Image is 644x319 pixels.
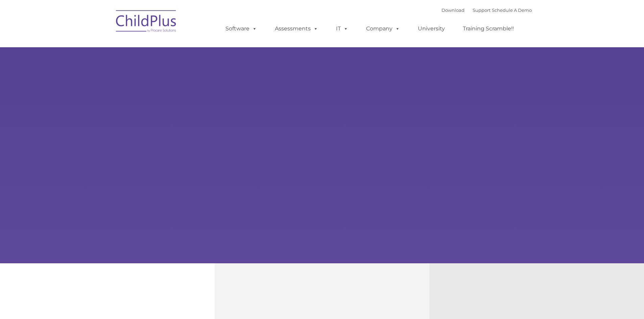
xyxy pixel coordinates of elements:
[329,22,355,35] a: IT
[268,22,325,35] a: Assessments
[219,22,264,35] a: Software
[492,7,532,13] a: Schedule A Demo
[442,7,464,13] a: Download
[359,22,407,35] a: Company
[113,5,180,39] img: ChildPlus by Procare Solutions
[411,22,452,35] a: University
[442,7,532,13] font: |
[473,7,491,13] a: Support
[456,22,521,35] a: Training Scramble!!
